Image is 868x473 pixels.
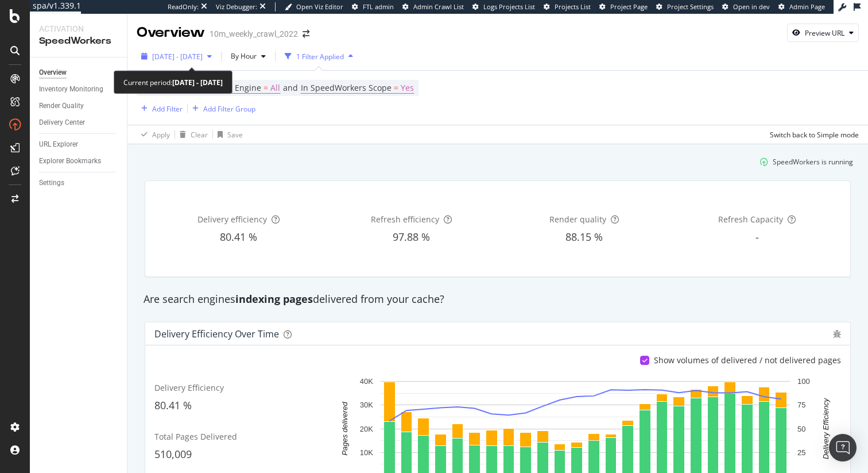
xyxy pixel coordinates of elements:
[797,425,805,433] text: 50
[137,102,183,116] button: Add Filter
[599,2,648,11] a: Project Page
[280,47,358,66] button: 1 Filter Applied
[213,125,243,144] button: Save
[797,377,810,386] text: 100
[283,82,298,93] span: and
[654,355,841,366] div: Show volumes of delivered / not delivered pages
[787,24,859,42] button: Preview URL
[610,2,648,11] span: Project Page
[401,80,414,96] span: Yes
[340,402,349,456] text: Pages delivered
[296,52,344,61] div: 1 Filter Applied
[360,401,373,409] text: 30K
[363,2,394,11] span: FTL admin
[555,2,591,11] span: Projects List
[154,328,279,340] div: Delivery Efficiency over time
[235,292,313,306] strong: indexing pages
[137,23,205,43] div: Overview
[39,177,64,189] div: Settings
[797,401,805,409] text: 75
[220,230,257,244] span: 80.41 %
[829,434,857,462] div: Open Intercom Messenger
[206,82,261,93] span: Search Engine
[39,139,119,151] a: URL Explorer
[227,130,243,140] div: Save
[352,2,394,11] a: FTL admin
[154,431,237,442] span: Total Pages Delivered
[296,2,343,11] span: Open Viz Editor
[39,100,84,112] div: Render Quality
[483,2,535,11] span: Logs Projects List
[821,398,830,460] text: Delivery Efficiency
[303,30,309,38] div: arrow-right-arrow-left
[210,28,298,40] div: 10m_weekly_crawl_2022
[285,2,343,11] a: Open Viz Editor
[137,47,216,66] button: [DATE] - [DATE]
[39,34,118,48] div: SpeedWorkers
[203,104,255,114] div: Add Filter Group
[39,67,67,79] div: Overview
[360,425,373,433] text: 20K
[152,130,170,140] div: Apply
[360,448,373,457] text: 10K
[152,52,203,61] span: [DATE] - [DATE]
[39,23,118,34] div: Activation
[226,47,270,66] button: By Hour
[656,2,714,11] a: Project Settings
[39,83,103,95] div: Inventory Monitoring
[168,2,199,11] div: ReadOnly:
[773,157,853,167] div: SpeedWorkers is running
[371,214,439,225] span: Refresh efficiency
[360,377,373,386] text: 40K
[270,80,280,96] span: All
[154,382,224,393] span: Delivery Efficiency
[733,2,770,11] span: Open in dev
[123,76,223,89] div: Current period:
[667,2,714,11] span: Project Settings
[718,214,783,225] span: Refresh Capacity
[549,214,606,225] span: Render quality
[39,139,78,151] div: URL Explorer
[722,2,770,11] a: Open in dev
[172,78,223,87] b: [DATE] - [DATE]
[544,2,591,11] a: Projects List
[39,117,85,129] div: Delivery Center
[301,82,392,93] span: In SpeedWorkers Scope
[175,125,208,144] button: Clear
[137,125,170,144] button: Apply
[413,2,464,11] span: Admin Crawl List
[472,2,535,11] a: Logs Projects List
[216,2,257,11] div: Viz Debugger:
[154,447,192,461] span: 510,009
[39,155,119,167] a: Explorer Bookmarks
[765,125,859,144] button: Switch back to Simple mode
[778,2,825,11] a: Admin Page
[191,130,208,140] div: Clear
[188,102,255,116] button: Add Filter Group
[393,230,430,244] span: 97.88 %
[39,177,119,189] a: Settings
[39,155,101,167] div: Explorer Bookmarks
[755,230,759,244] span: -
[39,100,119,112] a: Render Quality
[39,67,119,79] a: Overview
[833,330,841,338] div: bug
[263,82,268,93] span: =
[402,2,464,11] a: Admin Crawl List
[770,130,859,140] div: Switch back to Simple mode
[154,398,192,412] span: 80.41 %
[797,448,805,457] text: 25
[138,292,858,307] div: Are search engines delivered from your cache?
[394,82,398,93] span: =
[39,117,119,129] a: Delivery Center
[152,104,183,114] div: Add Filter
[565,230,603,244] span: 88.15 %
[805,28,844,38] div: Preview URL
[39,83,119,95] a: Inventory Monitoring
[789,2,825,11] span: Admin Page
[226,51,257,61] span: By Hour
[197,214,267,225] span: Delivery efficiency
